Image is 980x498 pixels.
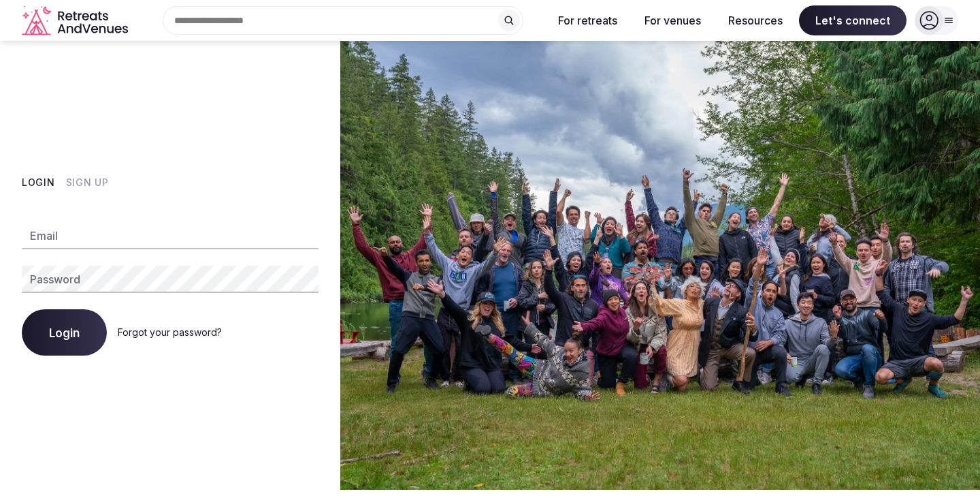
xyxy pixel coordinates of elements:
[22,5,131,36] svg: Retreats and Venues company logo
[22,176,55,189] button: Login
[22,309,107,356] button: Login
[49,326,80,339] span: Login
[118,326,222,338] a: Forgot your password?
[799,5,906,35] span: Let's connect
[634,5,712,35] button: For venues
[22,5,131,36] a: Visit the homepage
[717,5,794,35] button: Resources
[66,176,109,189] button: Sign Up
[547,5,628,35] button: For retreats
[340,41,980,490] img: My Account Background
